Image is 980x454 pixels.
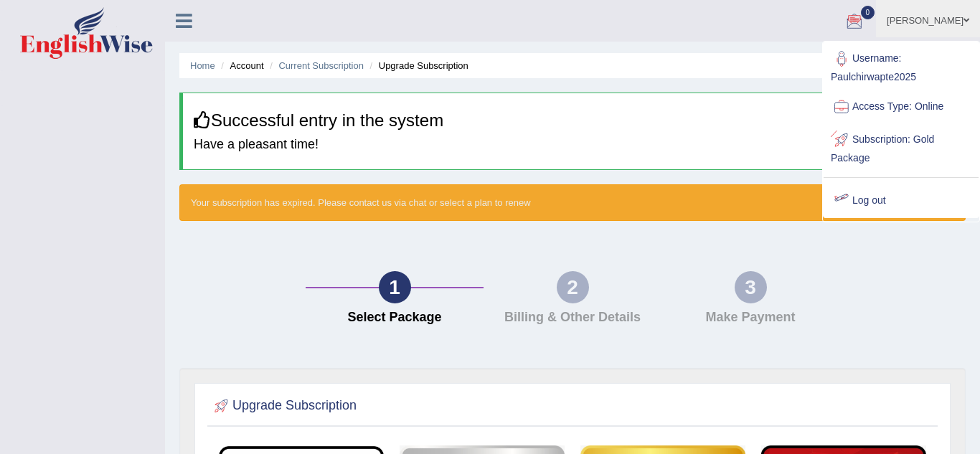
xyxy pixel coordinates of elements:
h4: Have a pleasant time! [194,138,954,152]
li: Account [217,59,263,72]
span: 0 [861,6,875,19]
a: Username: Paulchirwapte2025 [824,42,979,90]
div: Your subscription has expired. Please contact us via chat or select a plan to renew [179,184,966,221]
div: 3 [735,271,767,303]
h3: Successful entry in the system [194,111,954,130]
a: Log out [824,184,979,217]
a: Subscription: Gold Package [824,123,979,171]
h4: Make Payment [669,311,832,325]
div: 1 [379,271,411,303]
a: Access Type: Online [824,90,979,123]
h4: Billing & Other Details [491,311,654,325]
a: Current Subscription [278,60,364,71]
a: Home [190,60,215,71]
h2: Upgrade Subscription [211,395,357,417]
h4: Select Package [313,311,476,325]
div: 2 [557,271,589,303]
li: Upgrade Subscription [367,59,468,72]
